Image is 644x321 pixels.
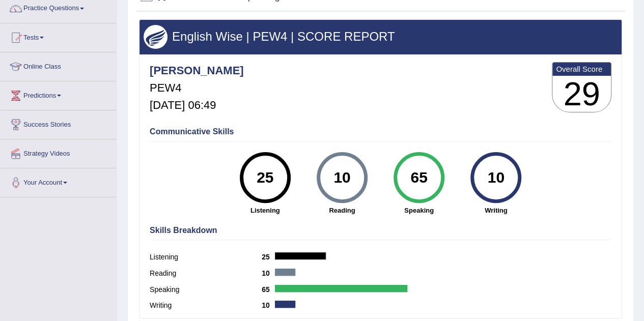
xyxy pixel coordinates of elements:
[1,110,117,136] a: Success Stories
[150,127,611,136] h4: Communicative Skills
[150,284,262,295] label: Speaking
[262,285,275,294] b: 65
[1,81,117,107] a: Predictions
[150,300,262,311] label: Writing
[323,156,360,199] div: 10
[262,253,275,261] b: 25
[150,268,262,279] label: Reading
[1,168,117,194] a: Your Account
[463,206,529,215] strong: Writing
[1,52,117,78] a: Online Class
[150,99,244,111] h5: [DATE] 06:49
[385,206,452,215] strong: Speaking
[262,269,275,277] b: 10
[150,226,611,235] h4: Skills Breakdown
[150,65,244,77] h4: [PERSON_NAME]
[232,206,298,215] strong: Listening
[144,30,618,43] h3: English Wise | PEW4 | SCORE REPORT
[309,206,375,215] strong: Reading
[1,139,117,165] a: Strategy Videos
[144,25,167,49] img: wings.png
[556,65,607,73] b: Overall Score
[150,82,244,94] h5: PEW4
[552,76,611,112] h3: 29
[400,156,437,199] div: 65
[1,23,117,49] a: Tests
[262,301,275,309] b: 10
[478,156,515,199] div: 10
[246,156,284,199] div: 25
[150,252,262,262] label: Listening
